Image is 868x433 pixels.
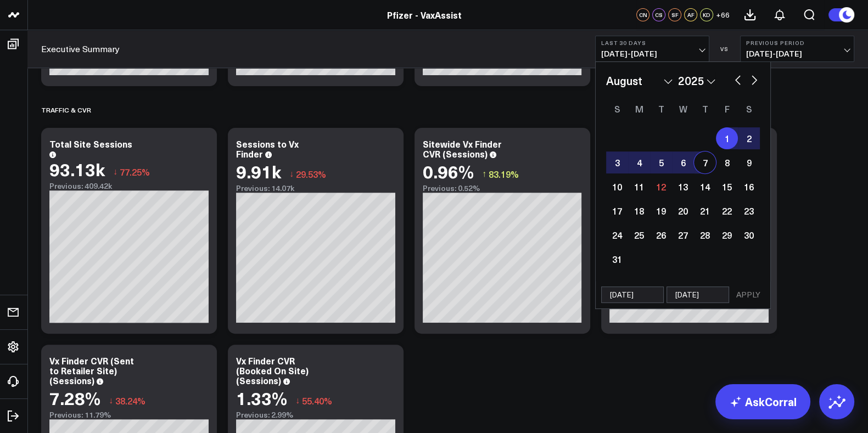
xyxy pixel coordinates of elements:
[740,36,854,62] button: Previous Period[DATE]-[DATE]
[601,286,664,303] input: mm/dd/yy
[109,393,113,408] span: ↓
[41,43,120,55] a: Executive Summary
[236,161,281,181] div: 9.91k
[601,40,703,46] b: Last 30 Days
[236,388,287,408] div: 1.33%
[715,384,810,419] a: AskCorral
[482,167,486,181] span: ↑
[236,138,299,160] div: Sessions to Vx Finder
[120,166,150,178] span: 77.25%
[236,184,395,193] div: Previous: 14.07k
[601,49,703,58] span: [DATE] - [DATE]
[236,410,395,419] div: Previous: 2.99%
[113,165,117,179] span: ↓
[41,97,91,122] div: Traffic & CVR
[49,355,134,386] div: Vx Finder CVR (Sent to Retailer Site) (Sessions)
[650,100,672,117] div: Tuesday
[746,40,848,46] b: Previous Period
[652,8,665,21] div: CS
[595,36,709,62] button: Last 30 Days[DATE]-[DATE]
[115,395,145,407] span: 38.24%
[694,100,716,117] div: Thursday
[715,46,735,52] div: VS
[636,8,649,21] div: CN
[423,138,502,160] div: Sitewide Vx Finder CVR (Sessions)
[716,100,738,117] div: Friday
[49,159,105,179] div: 93.13k
[236,355,309,386] div: Vx Finder CVR (Booked On Site) (Sessions)
[302,395,332,407] span: 55.40%
[489,168,519,180] span: 83.19%
[746,49,848,58] span: [DATE] - [DATE]
[295,393,300,408] span: ↓
[668,8,681,21] div: SF
[716,11,730,19] span: + 66
[716,8,730,21] button: +66
[684,8,697,21] div: AF
[49,138,132,150] div: Total Site Sessions
[289,167,294,181] span: ↓
[296,168,326,180] span: 29.53%
[738,100,760,117] div: Saturday
[387,9,462,21] a: Pfizer - VaxAssist
[606,100,628,117] div: Sunday
[3,406,24,426] a: Log Out
[700,8,713,21] div: KD
[49,410,209,419] div: Previous: 11.79%
[49,388,100,408] div: 7.28%
[628,100,650,117] div: Monday
[423,161,474,181] div: 0.96%
[423,184,582,193] div: Previous: 0.52%
[672,100,694,117] div: Wednesday
[667,286,729,303] input: mm/dd/yy
[732,286,765,303] button: APPLY
[49,182,209,190] div: Previous: 409.42k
